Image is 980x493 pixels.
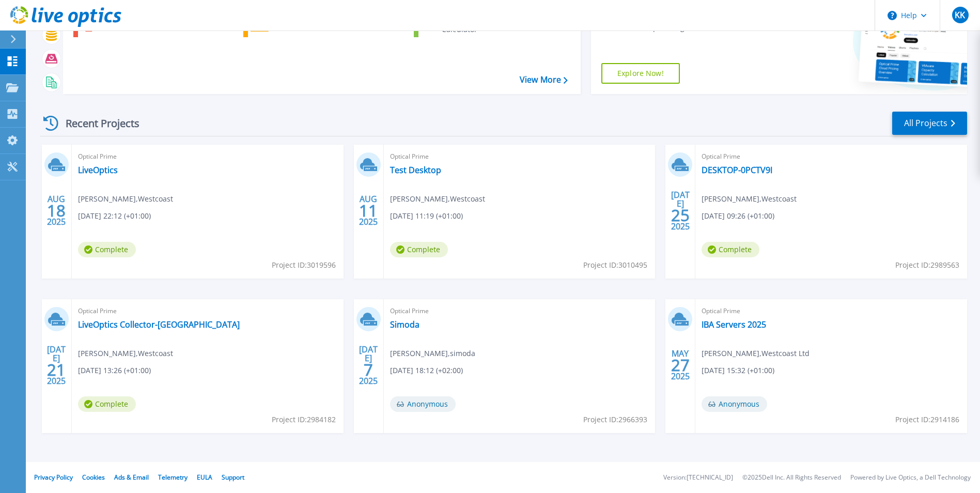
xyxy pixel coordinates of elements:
span: Optical Prime [390,151,649,162]
span: Optical Prime [390,305,649,317]
span: [DATE] 15:32 (+01:00) [702,365,774,376]
span: Optical Prime [702,305,961,317]
a: View More [520,75,568,85]
span: Optical Prime [78,305,337,317]
span: Project ID: 2989563 [895,259,959,271]
a: Test Desktop [390,165,441,175]
span: [PERSON_NAME] , Westcoast [390,193,485,205]
span: Complete [390,242,448,257]
span: 11 [359,206,378,215]
span: 18 [47,206,66,215]
span: [DATE] 09:26 (+01:00) [702,210,774,222]
a: Telemetry [158,473,188,482]
a: Cookies [82,473,105,482]
a: LiveOptics [78,165,118,175]
div: [DATE] 2025 [671,192,690,229]
div: MAY 2025 [671,346,690,384]
span: Complete [78,396,136,412]
span: Project ID: 3019596 [272,259,336,271]
span: [DATE] 18:12 (+02:00) [390,365,463,376]
span: [PERSON_NAME] , Westcoast [78,193,173,205]
div: [DATE] 2025 [359,346,378,384]
span: [PERSON_NAME] , simoda [390,348,475,359]
div: [DATE] 2025 [46,346,66,384]
span: Complete [78,242,136,257]
span: Optical Prime [78,151,337,162]
span: Project ID: 2966393 [583,414,647,425]
li: Version: [TECHNICAL_ID] [663,474,733,481]
span: [DATE] 13:26 (+01:00) [78,365,151,376]
a: EULA [197,473,212,482]
a: Simoda [390,319,419,330]
span: KK [955,11,965,19]
span: [PERSON_NAME] , Westcoast [78,348,173,359]
span: 7 [364,365,373,374]
span: Anonymous [702,396,767,412]
span: Anonymous [390,396,456,412]
a: All Projects [892,112,967,135]
span: Project ID: 2914186 [895,414,959,425]
span: Complete [702,242,759,257]
a: IBA Servers 2025 [702,319,766,330]
div: Recent Projects [40,111,153,136]
a: Support [222,473,244,482]
a: Explore Now! [601,63,680,84]
div: AUG 2025 [46,192,66,229]
span: Project ID: 3010495 [583,259,647,271]
span: [DATE] 11:19 (+01:00) [390,210,463,222]
a: Ads & Email [114,473,149,482]
span: [PERSON_NAME] , Westcoast [702,193,797,205]
span: 27 [671,361,690,369]
li: © 2025 Dell Inc. All Rights Reserved [742,474,841,481]
li: Powered by Live Optics, a Dell Technology [850,474,971,481]
span: [PERSON_NAME] , Westcoast Ltd [702,348,810,359]
div: AUG 2025 [359,192,378,229]
span: 21 [47,365,66,374]
a: LiveOptics Collector-[GEOGRAPHIC_DATA] [78,319,240,330]
span: [DATE] 22:12 (+01:00) [78,210,151,222]
span: 25 [671,211,690,220]
span: Project ID: 2984182 [272,414,336,425]
a: DESKTOP-0PCTV9I [702,165,772,175]
span: Optical Prime [702,151,961,162]
a: Privacy Policy [34,473,73,482]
